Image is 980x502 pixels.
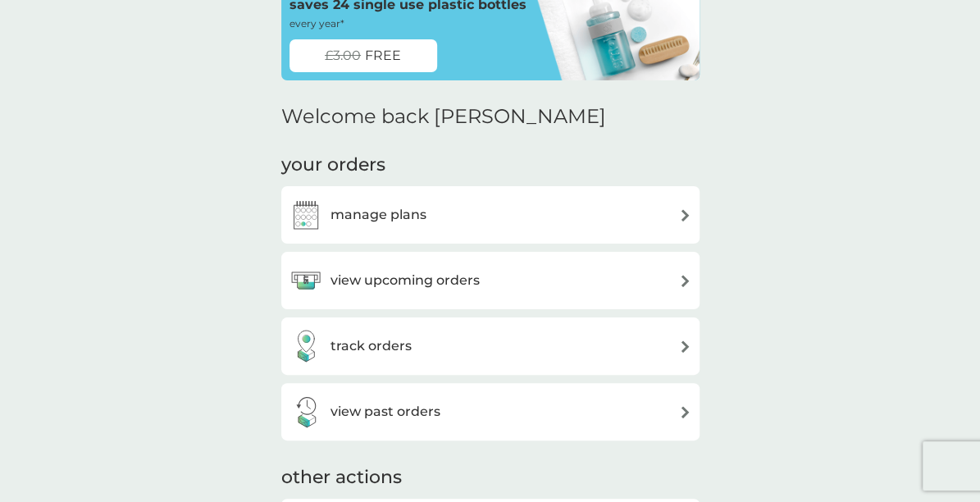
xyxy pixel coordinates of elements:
[330,204,426,226] h3: manage plans
[330,270,480,291] h3: view upcoming orders
[281,465,402,491] h3: other actions
[679,406,691,418] img: arrow right
[679,340,691,353] img: arrow right
[330,335,412,357] h3: track orders
[330,401,440,422] h3: view past orders
[281,153,385,178] h3: your orders
[281,105,606,129] h2: Welcome back [PERSON_NAME]
[679,275,691,287] img: arrow right
[365,45,401,66] span: FREE
[679,209,691,221] img: arrow right
[289,16,344,31] p: every year*
[325,45,361,66] span: £3.00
